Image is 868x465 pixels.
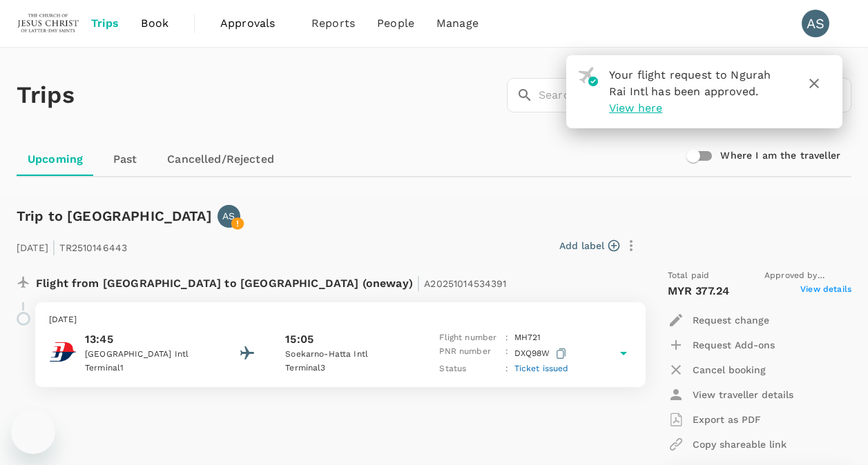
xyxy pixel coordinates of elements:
input: Search by travellers, trips, or destination, label, team [539,78,851,112]
span: Ticket issued [514,364,569,373]
h6: Where I am the traveller [720,148,840,164]
button: Copy shareable link [668,432,787,457]
span: Approved by [764,269,851,283]
span: Your flight request to Ngurah Rai Intl has been approved. [609,68,771,98]
p: Terminal 1 [85,362,209,375]
p: AS [222,209,235,223]
p: 15:05 [285,331,314,348]
p: Request Add-ons [693,338,775,352]
p: Export as PDF [693,413,761,426]
button: Request Add-ons [668,333,775,357]
p: DXQ98W [514,345,569,362]
button: Request change [668,308,769,333]
span: Total paid [668,269,710,283]
span: View details [800,283,851,299]
p: PNR number [439,345,500,362]
h1: Trips [17,48,75,143]
a: Upcoming [17,143,94,176]
span: View here [609,101,662,115]
span: Book [141,15,168,32]
button: View traveller details [668,382,793,407]
h6: Trip to [GEOGRAPHIC_DATA] [17,205,212,227]
p: : [505,362,508,376]
span: People [377,15,414,32]
div: AS [802,10,829,37]
span: | [416,273,421,293]
img: flight-approved [578,67,598,86]
p: [DATE] [49,313,632,327]
p: MYR 377.24 [668,283,730,299]
p: [DATE] TR2510146443 [17,233,127,258]
p: Cancel booking [693,363,766,377]
p: Request change [693,313,769,327]
button: Export as PDF [668,407,761,432]
img: The Malaysian Church of Jesus Christ of Latter-day Saints [17,8,80,39]
span: Approvals [220,15,289,32]
span: A20251014534391 [424,278,506,289]
p: MH 721 [514,331,541,345]
button: Cancel booking [668,357,766,382]
p: Terminal 3 [285,362,409,375]
p: : [505,345,508,362]
iframe: Button to launch messaging window [11,410,55,454]
p: View traveller details [693,388,793,402]
p: 13:45 [85,331,209,348]
p: [GEOGRAPHIC_DATA] Intl [85,348,209,362]
span: Trips [91,15,119,32]
p: : [505,331,508,345]
span: | [52,237,56,257]
p: Status [439,362,500,376]
span: Manage [436,15,479,32]
img: Malaysia Airlines [49,338,77,366]
p: Copy shareable link [693,437,787,451]
a: Cancelled/Rejected [156,143,285,176]
span: Reports [311,15,355,32]
button: Add label [559,239,619,253]
a: Past [94,143,156,176]
p: Flight number [439,331,500,345]
p: Soekarno-Hatta Intl [285,348,409,362]
p: Flight from [GEOGRAPHIC_DATA] to [GEOGRAPHIC_DATA] (oneway) [36,269,507,294]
